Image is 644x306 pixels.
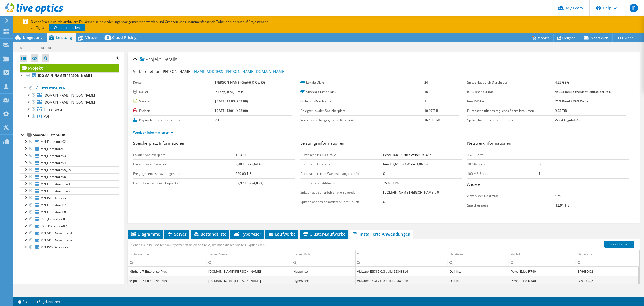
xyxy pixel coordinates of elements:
b: 24 [424,80,428,85]
b: [DATE] 13:01 (+02:00) [215,108,248,113]
span: Installierte Anwendungen [352,231,411,237]
td: Spitzenlast-Seitenfehler pro Sekunde: [300,188,383,197]
td: OS Column [356,250,448,259]
label: Collector-Durchläufe [300,99,425,104]
div: Service Tag [578,251,594,258]
div: OS [357,251,361,258]
label: Lokale Disks [300,80,425,85]
label: Spitzenlast Netzwerkdurchsatz [467,118,555,123]
span: Leistung [56,35,72,40]
div: Software Title [129,251,149,258]
td: Column Server Role, Value Hypervisor [292,267,356,276]
label: Shared-Cluster-Disk [300,89,425,95]
label: Read/Write [467,99,555,104]
a: [DOMAIN_NAME][PERSON_NAME] [20,92,119,99]
b: 71% Read / 29% Write [555,99,588,104]
td: Durchschnitts I/O-Größe: [300,150,383,159]
h3: Speicherplatz Informationen [133,140,295,147]
td: Durchschnittliche Warteschlangentiefe: [300,169,383,178]
td: 10 GB-Ports: [467,159,539,169]
svg: \n [596,6,601,10]
a: [DOMAIN_NAME][PERSON_NAME] [20,72,119,79]
h1: vCenter_vdivc [17,45,61,51]
td: Column Hersteller, Value Dell Inc. [448,267,509,276]
b: 7 Tage, 0 hr, 1 Min. [215,90,244,94]
div: Hersteller [449,251,463,258]
a: VDI [20,113,119,120]
a: MN_Datastore02 [20,138,119,145]
a: MN_VDI_Datastore02 [20,237,119,244]
b: 10,97 TiB [424,108,438,113]
td: Service Tag Column [576,250,639,259]
span: Bestandsliste [193,231,226,237]
td: Speicher gesamt: [467,201,555,210]
a: Infrastruktur [20,106,119,113]
a: Wiederherstellen [49,24,85,31]
a: Weniger Informationen [133,130,173,135]
label: Konto [133,80,215,85]
a: Export to Excel [604,241,634,248]
b: [DATE] 13:00 (+02:00) [215,99,248,104]
b: 14,37 TiB [236,152,250,157]
td: Spitzenlast des gesättigten Core Count: [300,197,383,207]
b: 3,40 TiB (23,64%) [236,162,262,166]
td: Modell Column [509,250,576,259]
a: SSD_Datastore02 [20,223,119,230]
td: Column Modell, Value PowerEdge R740 [509,267,576,276]
a: Mehr [612,34,637,42]
td: Column Modell, Filter cell [509,259,576,266]
a: MN_Datastore07 [20,202,119,209]
td: Column Server Role, Value Hypervisor [292,276,356,286]
b: Read: 106,18 KiB / Write: 26,37 KiB [383,152,434,157]
a: MN_Datastore01 [20,145,119,152]
span: Virtuell [85,35,99,40]
a: Hypervisoren [20,85,119,92]
a: [EMAIL_ADDRESS][PERSON_NAME][DOMAIN_NAME] [193,69,286,74]
td: Column Service Tag, Value BPGLGQ2 [576,276,639,286]
span: Cloud Pricing [112,35,137,40]
div: Server Name [208,251,228,258]
td: Freigegebene Kapazität gesamt: [133,169,236,178]
span: VDI [44,114,49,119]
b: 12,91 TiB [555,203,569,208]
td: Column OS, Filter cell [356,259,448,266]
span: Server [167,231,186,237]
b: 22,64 Gigabits/s [555,118,580,122]
span: Laufwerke [268,231,296,237]
a: Projektnotizen [31,298,64,305]
td: Column Hersteller, Filter cell [448,259,509,266]
b: [DOMAIN_NAME][PERSON_NAME] [38,73,92,78]
a: Exportieren [580,34,613,42]
a: [DOMAIN_NAME][PERSON_NAME] [20,99,119,106]
a: Reports [528,34,554,42]
b: 167,03 TiB [424,118,440,122]
a: MN_Datastore05_EV [20,166,119,173]
span: Hypervisor [233,231,261,237]
b: 35% / 11% [383,181,399,185]
b: [PERSON_NAME] GmbH & Co. KG [215,80,265,85]
span: Umgebung [23,35,43,40]
a: Projekt [20,64,119,72]
td: 1 GB-Ports: [467,150,539,159]
span: [PERSON_NAME], [162,69,286,74]
label: Endzeit [133,108,215,113]
a: MN_ISO-Datastore [20,244,119,251]
td: Durchschnittslatenz: [300,159,383,169]
span: [DOMAIN_NAME][PERSON_NAME] [44,100,95,105]
div: Modell [511,251,520,258]
b: 1 [424,99,426,104]
td: Column OS, Value VMware ESXi 7.0.3 build-22348816 [356,276,448,286]
b: 1 [539,171,540,176]
a: MN_Datastore08 [20,209,119,216]
div: Server Role [293,251,310,258]
b: 2 [539,152,540,157]
h3: Netzwerkinformationen [467,140,629,147]
b: 52,97 TiB (24,08%) [236,181,264,185]
label: Belegter lokaler Speicherplatz [300,108,425,113]
td: Column Server Name, Filter cell [207,259,292,266]
b: 0 [383,200,385,204]
a: MN_VDI_Datastore01 [20,230,119,237]
a: Freigabe [553,34,580,42]
b: 45295 bei Spitzenlast, 20038 bei 95% [555,90,611,94]
label: IOPS pro Sekunde [467,89,555,95]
